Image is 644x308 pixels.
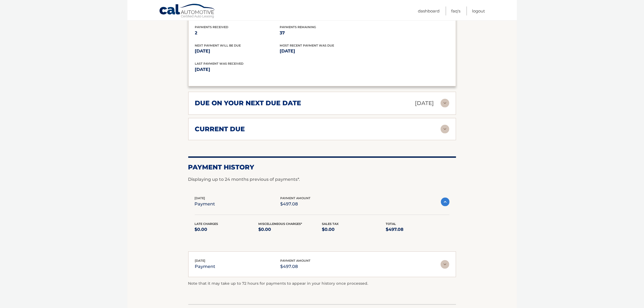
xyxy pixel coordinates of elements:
p: [DATE] [280,47,364,55]
span: Sales Tax [322,222,339,226]
span: Payments Received [195,25,229,29]
span: Last Payment was received [195,62,244,65]
a: Cal Automotive [159,4,216,19]
p: [DATE] [415,99,434,108]
a: Dashboard [418,6,440,15]
img: accordion-rest.svg [441,99,449,107]
p: payment [195,263,216,270]
p: $497.08 [280,263,311,270]
p: $497.08 [280,200,311,208]
span: Miscelleneous Charges* [258,222,302,226]
img: accordion-active.svg [441,198,450,206]
p: Note that it may take up to 72 hours for payments to appear in your history once processed. [188,280,456,287]
span: payment amount [280,259,311,263]
span: Next Payment will be due [195,44,241,47]
img: accordion-rest.svg [441,125,449,133]
p: [DATE] [195,47,280,55]
a: Logout [472,6,485,15]
span: Late Charges [195,222,218,226]
p: payment [195,200,215,208]
p: 2 [195,29,280,37]
h2: due on your next due date [195,99,301,107]
p: [DATE] [195,66,322,73]
a: FAQ's [451,6,461,15]
h2: Payment History [188,163,456,171]
span: Total [386,222,396,226]
span: [DATE] [195,196,205,200]
h2: current due [195,125,245,133]
img: accordion-rest.svg [441,260,449,269]
span: [DATE] [195,259,206,263]
span: payment amount [280,196,311,200]
p: $0.00 [322,226,386,233]
p: $0.00 [195,226,259,233]
p: 37 [280,29,364,37]
p: $497.08 [386,226,450,233]
p: Displaying up to 24 months previous of payments*. [188,176,456,183]
span: Payments Remaining [280,25,316,29]
p: $0.00 [258,226,322,233]
span: Most Recent Payment Was Due [280,44,334,47]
